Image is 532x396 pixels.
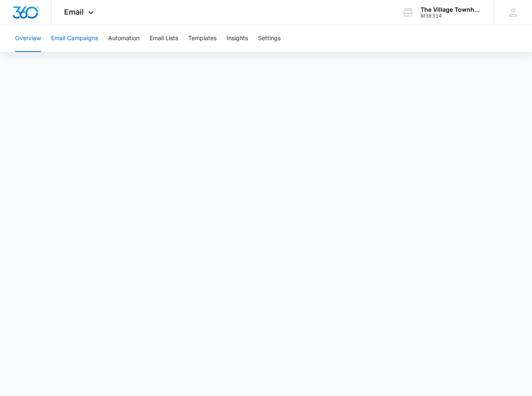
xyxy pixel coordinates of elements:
[51,25,98,52] button: Email Campaigns
[150,25,178,52] button: Email Lists
[108,25,139,52] button: Automation
[421,13,482,19] div: account id
[15,25,41,52] button: Overview
[188,25,217,52] button: Templates
[64,8,84,16] span: Email
[258,25,281,52] button: Settings
[421,6,482,13] div: account name
[227,25,248,52] button: Insights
